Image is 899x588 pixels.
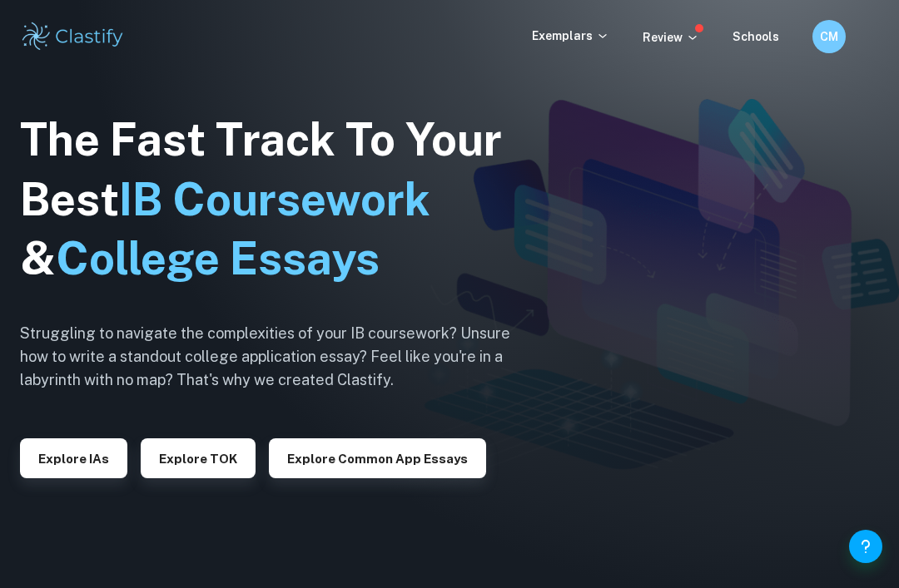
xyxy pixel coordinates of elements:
[20,110,536,289] h1: The Fast Track To Your Best &
[643,28,699,47] p: Review
[733,30,779,43] a: Schools
[141,438,256,478] button: Explore TOK
[20,450,127,466] a: Explore IAs
[141,450,256,466] a: Explore TOK
[812,20,846,53] button: CM
[20,438,127,478] button: Explore IAs
[269,438,486,478] button: Explore Common App essays
[56,232,380,284] span: College Essays
[269,450,486,466] a: Explore Common App essays
[20,20,126,53] img: Clastify logo
[532,27,609,45] p: Exemplars
[820,27,839,46] h6: CM
[849,530,882,563] button: Help and Feedback
[20,322,536,392] h6: Struggling to navigate the complexities of your IB coursework? Unsure how to write a standout col...
[119,173,430,225] span: IB Coursework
